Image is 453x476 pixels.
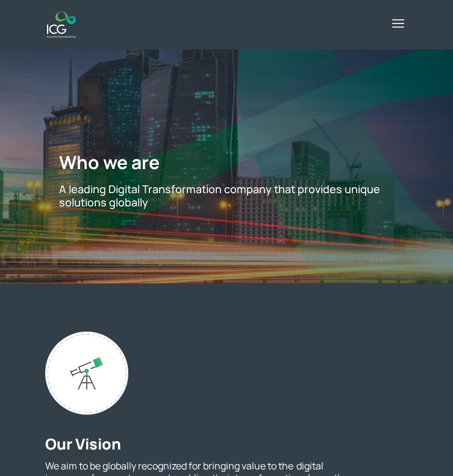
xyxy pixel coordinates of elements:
img: ICG [47,11,75,38]
span: Who we are [59,150,160,175]
iframe: Chat Widget [252,346,453,476]
h2: Our Vision [45,435,408,459]
img: Our vision - ICG [45,332,128,415]
p: A leading Digital Transformation company that provides unique solutions globally [59,183,394,209]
